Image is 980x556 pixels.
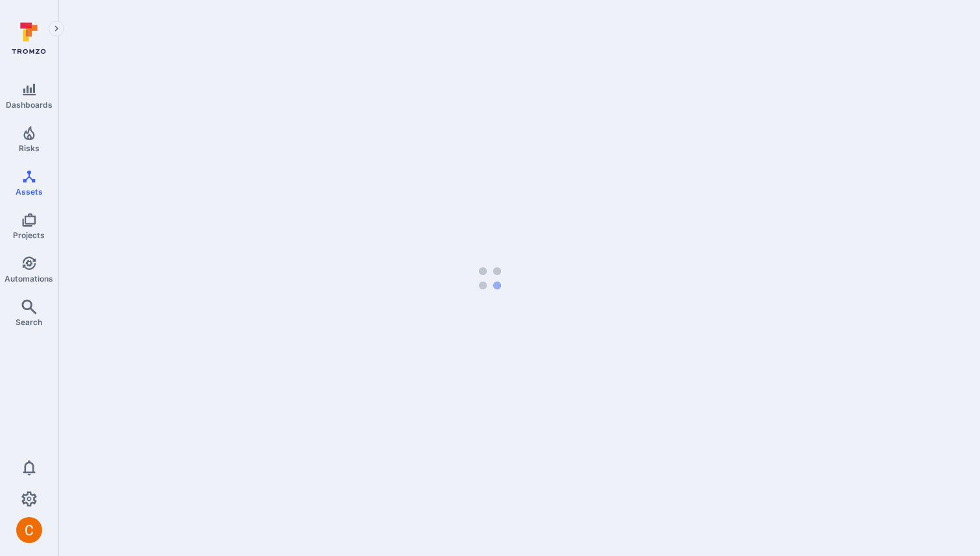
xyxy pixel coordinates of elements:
[16,517,42,543] div: Camilo Rivera
[19,143,40,153] span: Risks
[5,274,53,284] span: Automations
[16,187,43,197] span: Assets
[49,21,64,36] button: Expand navigation menu
[52,23,61,34] i: Expand navigation menu
[16,517,42,543] img: ACg8ocJuq_DPPTkXyD9OlTnVLvDrpObecjcADscmEHLMiTyEnTELew=s96-c
[13,230,45,240] span: Projects
[16,317,42,327] span: Search
[6,100,52,110] span: Dashboards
